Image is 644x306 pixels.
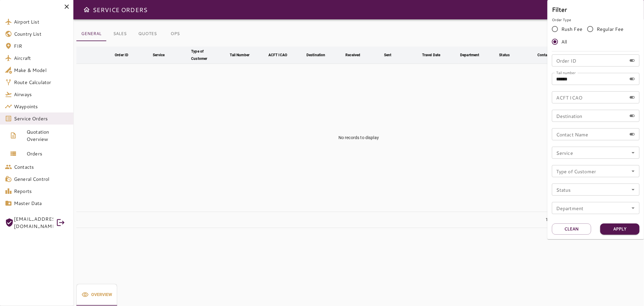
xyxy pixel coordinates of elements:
p: Order Type [552,17,639,23]
button: Open [629,185,637,194]
button: Apply [600,223,639,235]
h6: Filter [552,5,639,14]
span: Rush Fee [561,25,582,33]
button: Open [629,204,637,212]
div: rushFeeOrder [552,23,639,48]
button: Open [629,167,637,175]
span: Regular Fee [597,25,624,33]
label: Tail number [556,70,576,75]
button: Open [629,148,637,157]
button: Clean [552,223,591,235]
span: All [561,38,567,45]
